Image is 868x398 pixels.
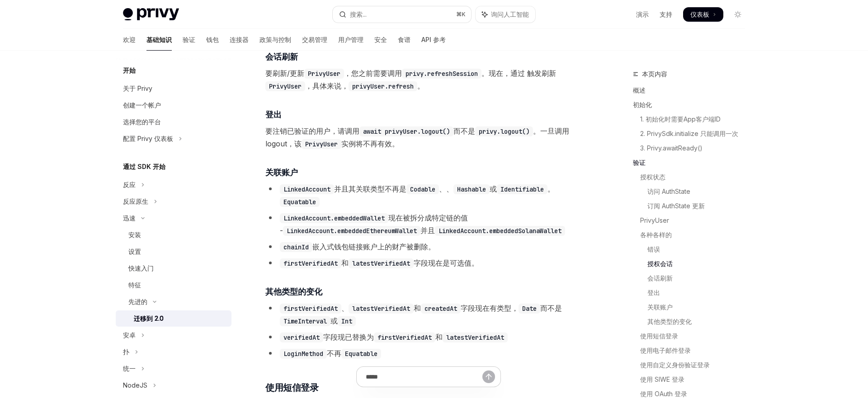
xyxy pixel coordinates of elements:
code: await privyUser.logout() [359,126,453,136]
font: 先进的 [128,298,147,305]
code: latestVerifiedAt [349,258,414,268]
code: latestVerifiedAt [349,304,414,314]
a: 快速入门 [116,260,231,276]
code: Codable [406,184,439,194]
a: 选择您的平台 [116,114,231,130]
font: 使用自定义身份验证登录 [640,361,710,369]
font: 关于 Privy [123,84,152,92]
font: 初始化 [633,101,652,108]
code: latestVerifiedAt [443,332,508,342]
font: 或 [490,184,497,193]
font: ⌘ [456,11,462,18]
font: 和 [341,258,349,267]
font: 配置 Privy 仪表板 [123,135,173,142]
a: 钱包 [206,29,219,51]
font: 通过 SDK 开始 [123,163,165,170]
font: 连接器 [230,36,249,43]
code: Equatable [341,349,381,359]
a: 订阅 AuthState 更新 [633,199,752,213]
a: 授权会话 [633,257,752,271]
code: privy.refreshSession [402,69,481,79]
font: 迅速 [123,214,136,222]
font: 授权状态 [640,173,665,181]
font: 概述 [633,86,646,94]
font: 询问人工智能 [491,10,529,18]
font: 使用电子邮件登录 [640,346,691,354]
code: Hashable [453,184,490,194]
font: 用户管理 [338,36,363,43]
a: 各种各样的 [633,228,752,242]
img: 灯光标志 [123,8,179,21]
font: 本页内容 [642,70,667,78]
code: privy.logout() [475,126,533,136]
a: 安装 [116,227,231,243]
font: 反应 [123,181,136,188]
button: 切换 React Native 部分 [116,193,231,210]
button: 发送消息 [482,370,495,383]
a: PrivyUser [633,213,752,228]
font: 统一 [123,365,136,372]
font: 支持 [660,10,672,18]
a: 验证 [183,29,195,51]
font: 登出 [647,289,660,296]
font: 其关联类型不再是 [349,184,406,193]
a: 特征 [116,277,231,293]
font: 要刷新/更新 [265,69,304,78]
font: ，具体来说， [305,81,349,90]
font: 选择您的平台 [123,118,161,126]
font: 安全 [374,36,387,43]
a: 基础知识 [146,29,172,51]
font: 快速入门 [128,264,154,272]
font: 使用 OAuth 登录 [640,390,687,398]
code: PrivyUser [265,81,305,91]
a: 其他类型的变化 [633,314,752,329]
font: 欢迎 [123,36,136,43]
a: 使用 SIWE 登录 [633,372,752,387]
a: 使用电子邮件登录 [633,343,752,358]
font: 并且 [420,226,435,235]
code: TimeInterval [280,316,330,326]
font: 各种各样的 [640,231,672,239]
font: 、 [341,304,349,313]
a: 创建一个帐户 [116,97,231,113]
a: 迁移到 2.0 [116,310,231,327]
font: 仪表板 [690,10,709,18]
font: 实例将不再有效。 [341,139,399,148]
font: 食谱 [398,36,410,43]
font: PrivyUser [640,216,669,224]
font: 搜索... [350,10,367,18]
a: 使用自定义身份验证登录 [633,358,752,372]
button: 切换高级部分 [116,294,231,310]
button: 切换 Flutter 部分 [116,344,231,360]
font: 开始 [123,66,136,74]
button: 切换 Unity 部分 [116,361,231,377]
font: 。 [417,81,425,90]
a: 演示 [636,10,649,19]
a: 支持 [660,10,672,19]
font: 交易管理 [302,36,327,43]
font: 错误 [647,245,660,253]
font: 字段现在是可选值。 [414,258,479,267]
a: 访问 AuthState [633,184,752,199]
font: 字段现在有类型， [461,304,519,313]
a: 1. 初始化时需要App客户端ID [633,112,752,126]
code: Equatable [280,197,320,207]
font: 而不是 [453,126,475,136]
font: 政策与控制 [259,36,291,43]
font: 。 [547,184,555,193]
font: 访问 AuthState [647,187,690,195]
font: 订阅 AuthState 更新 [647,202,705,210]
font: 其他类型的变化 [647,318,692,325]
button: 切换 React 部分 [116,177,231,193]
font: 字段现已替换为 [323,332,374,342]
font: 关联账户 [647,303,673,311]
a: 政策与控制 [259,29,291,51]
a: 授权状态 [633,170,752,184]
font: 关联账户 [265,168,298,177]
font: 会话刷新 [265,52,298,61]
font: 使用 SIWE 登录 [640,375,684,383]
a: 连接器 [230,29,249,51]
code: createdAt [421,304,461,314]
font: 验证 [183,36,195,43]
code: LoginMethod [280,349,327,359]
